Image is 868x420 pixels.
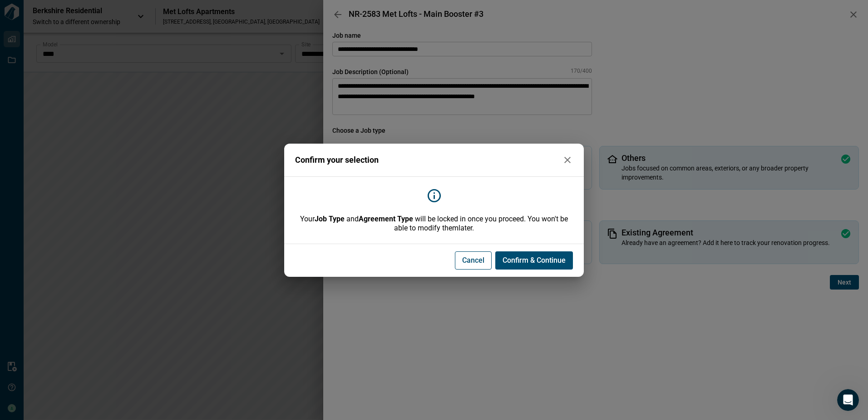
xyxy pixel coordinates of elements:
[295,215,573,233] span: Your and will be locked in once you proceed. You won't be able to modify them later.
[462,256,484,265] span: Cancel
[503,256,566,265] span: Confirm & Continue
[295,155,379,165] span: Confirm your selection
[455,251,492,270] button: Cancel
[837,389,859,411] iframe: Intercom live chat
[315,215,345,223] b: Job Type
[495,251,573,270] button: Confirm & Continue
[359,215,413,223] b: Agreement Type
